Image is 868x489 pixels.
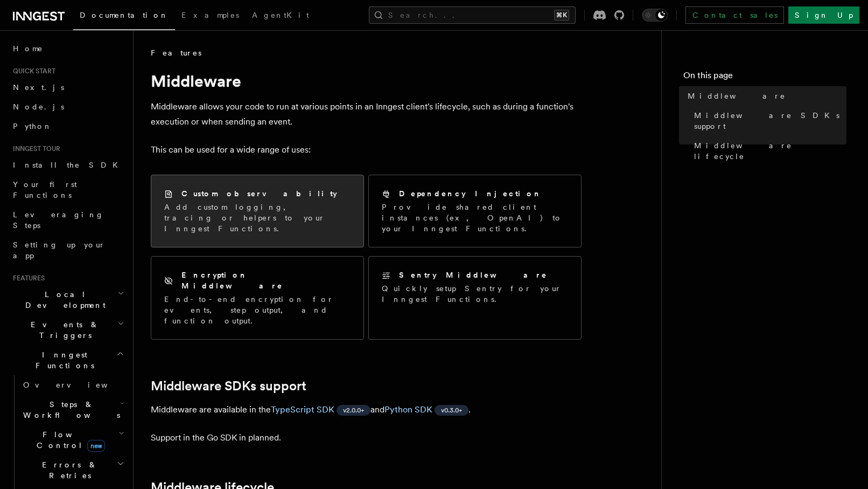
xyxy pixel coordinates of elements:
[87,440,105,452] span: new
[688,91,786,101] span: Middleware
[690,106,846,136] a: Middleware SDKs support
[642,9,668,22] button: Toggle dark mode
[9,155,127,175] a: Install the SDK
[151,430,582,445] p: Support in the Go SDK in planned.
[9,289,117,311] span: Local Development
[382,202,568,234] p: Provide shared client instances (ex, OpenAI) to your Inngest Functions.
[19,399,120,421] span: Steps & Workflows
[9,67,55,75] span: Quick start
[73,3,175,30] a: Documentation
[683,69,846,86] h4: On this page
[151,175,364,247] a: Custom observabilityAdd custom logging, tracing or helpers to your Inngest Functions.
[151,47,201,58] span: Features
[246,3,316,29] a: AgentKit
[9,144,60,153] span: Inngest tour
[694,140,846,162] span: Middleware lifecycle
[9,39,127,58] a: Home
[554,10,569,20] kbd: ⌘K
[151,142,582,157] p: This can be used for a wide range of uses:
[384,404,432,415] a: Python SDK
[9,345,127,375] button: Inngest Functions
[13,83,64,92] span: Next.js
[80,11,169,19] span: Documentation
[368,175,582,247] a: Dependency InjectionProvide shared client instances (ex, OpenAI) to your Inngest Functions.
[13,210,104,230] span: Leveraging Steps
[19,395,127,425] button: Steps & Workflows
[441,406,462,415] span: v0.3.0+
[271,404,334,415] a: TypeScript SDK
[685,6,784,24] a: Contact sales
[151,99,582,129] p: Middleware allows your code to run at various points in an Inngest client's lifecycle, such as du...
[9,205,127,235] a: Leveraging Steps
[788,6,859,24] a: Sign Up
[23,381,134,389] span: Overview
[694,110,846,132] span: Middleware SDKs support
[19,429,118,451] span: Flow Control
[9,78,127,97] a: Next.js
[9,349,116,371] span: Inngest Functions
[13,122,52,130] span: Python
[9,315,127,345] button: Events & Triggers
[369,6,576,24] button: Search...⌘K
[13,43,43,54] span: Home
[19,459,117,481] span: Errors & Retries
[252,11,309,19] span: AgentKit
[9,285,127,315] button: Local Development
[19,455,127,485] button: Errors & Retries
[9,116,127,136] a: Python
[175,3,246,29] a: Examples
[181,11,239,19] span: Examples
[399,188,542,199] h2: Dependency Injection
[399,270,548,280] h2: Sentry Middleware
[9,97,127,116] a: Node.js
[181,270,351,291] h2: Encryption Middleware
[690,136,846,166] a: Middleware lifecycle
[151,402,582,417] p: Middleware are available in the and .
[13,180,77,199] span: Your first Functions
[151,378,306,394] a: Middleware SDKs support
[9,175,127,205] a: Your first Functions
[368,256,582,340] a: Sentry MiddlewareQuickly setup Sentry for your Inngest Functions.
[13,240,106,260] span: Setting up your app
[164,294,351,326] p: End-to-end encryption for events, step output, and function output.
[9,274,45,283] span: Features
[382,283,568,305] p: Quickly setup Sentry for your Inngest Functions.
[181,188,337,199] h2: Custom observability
[19,375,127,395] a: Overview
[164,202,351,234] p: Add custom logging, tracing or helpers to your Inngest Functions.
[343,406,364,415] span: v2.0.0+
[13,161,124,169] span: Install the SDK
[19,425,127,455] button: Flow Controlnew
[151,71,582,91] h1: Middleware
[151,256,364,340] a: Encryption MiddlewareEnd-to-end encryption for events, step output, and function output.
[683,86,846,106] a: Middleware
[9,235,127,265] a: Setting up your app
[9,319,117,341] span: Events & Triggers
[13,102,64,111] span: Node.js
